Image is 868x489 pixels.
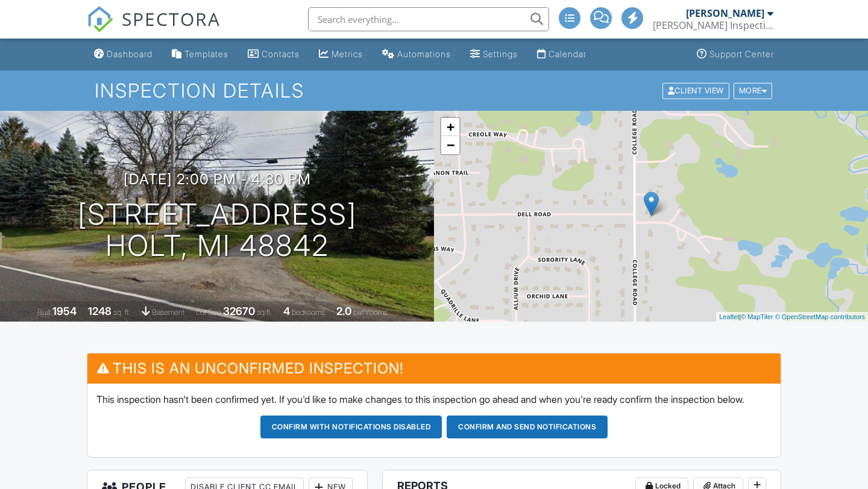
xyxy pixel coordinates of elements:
[257,308,272,317] span: sq.ft.
[662,83,729,99] div: Client View
[167,43,233,66] a: Templates
[709,49,774,59] div: Support Center
[447,416,608,438] button: Confirm and send notifications
[292,308,325,317] span: bedrooms
[88,305,112,317] div: 1248
[243,43,304,66] a: Contacts
[184,49,228,59] div: Templates
[52,305,77,317] div: 1954
[775,313,865,320] a: © OpenStreetMap contributors
[397,49,451,59] div: Automations
[441,118,459,136] a: Zoom in
[95,80,773,101] h1: Inspection Details
[87,354,781,383] h3: This is an Unconfirmed Inspection!
[741,313,773,320] a: © MapTiler
[441,136,459,154] a: Zoom out
[686,7,764,19] div: [PERSON_NAME]
[353,308,388,317] span: bathrooms
[465,43,523,66] a: Settings
[314,43,368,66] a: Metrics
[716,312,868,322] div: |
[113,308,130,317] span: sq. ft.
[653,19,773,31] div: McNamara Inspections
[283,305,290,317] div: 4
[661,86,732,95] a: Client View
[152,308,184,317] span: basement
[87,6,113,33] img: The Best Home Inspection Software - Spectora
[196,308,221,317] span: Lot Size
[107,49,153,59] div: Dashboard
[532,43,591,66] a: Calendar
[308,7,549,31] input: Search everything...
[96,393,772,406] p: This inspection hasn't been confirmed yet. If you'd like to make changes to this inspection go ah...
[87,16,221,42] a: SPECTORA
[37,308,51,317] span: Built
[332,49,363,59] div: Metrics
[124,171,311,187] h3: [DATE] 2:00 pm - 4:30 pm
[89,43,157,66] a: Dashboard
[483,49,518,59] div: Settings
[734,83,773,99] div: More
[719,313,739,320] a: Leaflet
[78,199,357,263] h1: [STREET_ADDRESS] Holt, MI 48842
[122,6,221,31] span: SPECTORA
[336,305,351,317] div: 2.0
[223,305,255,317] div: 32670
[549,49,587,59] div: Calendar
[377,43,456,66] a: Automations (Advanced)
[692,43,779,66] a: Support Center
[262,49,300,59] div: Contacts
[260,416,442,438] button: Confirm with notifications disabled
